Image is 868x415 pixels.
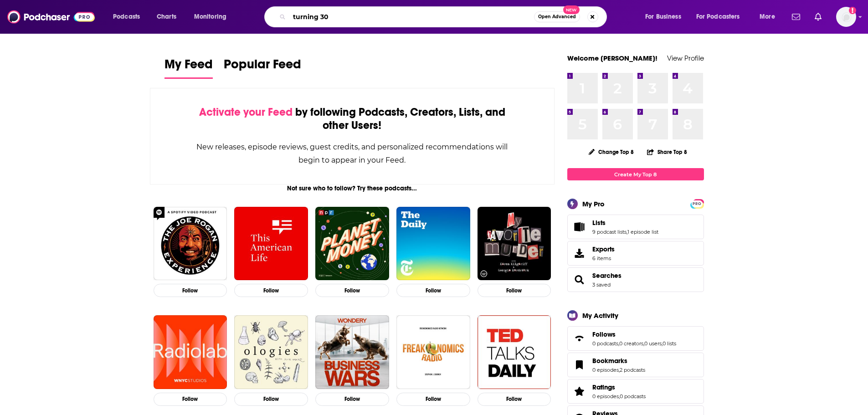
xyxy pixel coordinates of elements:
[582,200,605,208] div: My Pro
[150,184,555,192] div: Not sure who to follow? Try these podcasts...
[315,315,389,389] img: Business Wars
[570,273,589,286] a: Searches
[592,393,619,400] a: 0 episodes
[619,393,620,400] span: ,
[154,284,227,297] button: Follow
[836,7,856,27] img: User Profile
[582,311,618,320] div: My Activity
[620,393,646,400] a: 0 podcasts
[592,245,615,253] span: Exports
[592,357,627,365] span: Bookmarks
[567,168,704,180] a: Create My Top 8
[567,241,704,266] a: Exports
[567,54,657,62] a: Welcome [PERSON_NAME]!
[154,393,227,406] button: Follow
[273,6,616,27] div: Search podcasts, credits, & more...
[570,220,589,233] a: Lists
[753,10,786,24] button: open menu
[151,10,182,24] a: Charts
[619,367,620,373] span: ,
[154,207,227,281] img: The Joe Rogan Experience
[592,357,645,365] a: Bookmarks
[760,10,775,23] span: More
[396,315,470,389] img: Freakonomics Radio
[690,10,753,24] button: open menu
[570,332,589,345] a: Follows
[592,330,676,338] a: Follows
[478,315,551,389] img: TED Talks Daily
[113,10,140,23] span: Podcasts
[811,9,825,25] a: Show notifications dropdown
[692,200,703,207] span: PRO
[647,143,688,161] button: Share Top 8
[849,7,856,14] svg: Add a profile image
[534,11,580,22] button: Open AdvancedNew
[315,393,389,406] button: Follow
[592,219,606,227] span: Lists
[836,7,856,27] button: Show profile menu
[620,367,645,373] a: 2 podcasts
[234,393,308,406] button: Follow
[570,247,589,260] span: Exports
[164,56,213,79] a: My Feed
[7,8,95,26] img: Podchaser - Follow, Share and Rate Podcasts
[788,9,804,25] a: Show notifications dropdown
[289,10,534,24] input: Search podcasts, credits, & more...
[592,367,619,373] a: 0 episodes
[315,284,389,297] button: Follow
[315,207,389,281] img: Planet Money
[643,340,644,347] span: ,
[618,340,619,347] span: ,
[234,284,308,297] button: Follow
[224,56,301,77] span: Popular Feed
[592,383,615,391] span: Ratings
[567,215,704,239] span: Lists
[627,229,627,235] span: ,
[396,207,470,281] img: The Daily
[667,54,704,62] a: View Profile
[836,7,856,27] span: Logged in as gabrielle.gantz
[592,282,611,288] a: 3 saved
[662,340,663,347] span: ,
[696,10,740,23] span: For Podcasters
[567,353,704,377] span: Bookmarks
[478,284,551,297] button: Follow
[164,56,213,77] span: My Feed
[570,359,589,371] a: Bookmarks
[396,393,470,406] button: Follow
[592,229,627,235] a: 9 podcast lists
[627,229,658,235] a: 1 episode list
[107,10,152,24] button: open menu
[224,56,301,79] a: Popular Feed
[567,326,704,351] span: Follows
[478,207,551,281] img: My Favorite Murder with Karen Kilgariff and Georgia Hardstark
[563,5,580,14] span: New
[592,383,646,391] a: Ratings
[639,10,693,24] button: open menu
[567,379,704,404] span: Ratings
[396,284,470,297] button: Follow
[592,272,621,280] a: Searches
[234,207,308,281] img: This American Life
[645,10,681,23] span: For Business
[234,315,308,389] img: Ologies with Alie Ward
[570,385,589,398] a: Ratings
[157,10,176,23] span: Charts
[592,340,618,347] a: 0 podcasts
[188,10,238,24] button: open menu
[196,106,509,132] div: by following Podcasts, Creators, Lists, and other Users!
[478,393,551,406] button: Follow
[196,140,509,167] div: New releases, episode reviews, guest credits, and personalized recommendations will begin to appe...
